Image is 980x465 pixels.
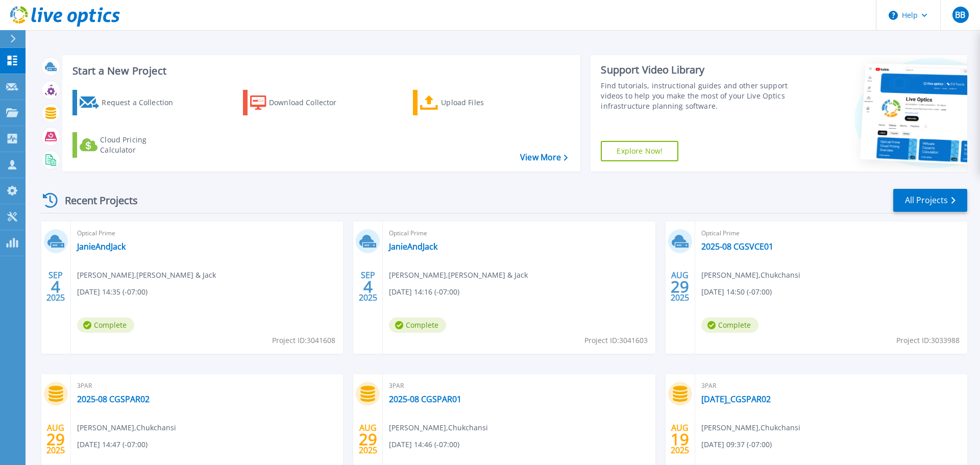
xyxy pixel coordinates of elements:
[389,228,649,239] span: Optical Prime
[77,270,216,281] span: [PERSON_NAME] , [PERSON_NAME] & Jack
[701,317,758,333] span: Complete
[269,92,351,113] div: Download Collector
[389,286,459,298] span: [DATE] 14:16 (-07:00)
[701,422,800,433] span: [PERSON_NAME] , Chukchansi
[77,439,148,450] span: [DATE] 14:47 (-07:00)
[389,270,528,281] span: [PERSON_NAME] , [PERSON_NAME] & Jack
[102,92,183,113] div: Request a Collection
[701,228,961,239] span: Optical Prime
[72,132,186,158] a: Cloud Pricing Calculator
[72,65,568,77] h3: Start a New Project
[670,421,690,458] div: AUG 2025
[671,435,689,444] span: 19
[413,90,527,115] a: Upload Files
[701,380,961,391] span: 3PAR
[77,394,150,404] a: 2025-08 CGSPAR02
[701,439,772,450] span: [DATE] 09:37 (-07:00)
[955,11,965,19] span: BB
[441,92,523,113] div: Upload Files
[358,268,378,305] div: SEP 2025
[584,335,648,346] span: Project ID: 3041603
[671,282,689,291] span: 29
[389,317,446,333] span: Complete
[72,90,186,115] a: Request a Collection
[77,286,148,298] span: [DATE] 14:35 (-07:00)
[100,135,182,155] div: Cloud Pricing Calculator
[359,435,377,444] span: 29
[389,241,437,252] a: JanieAndJack
[520,153,568,162] a: View More
[896,335,960,346] span: Project ID: 3033988
[243,90,357,115] a: Download Collector
[389,422,488,433] span: [PERSON_NAME] , Chukchansi
[601,63,793,77] div: Support Video Library
[77,380,337,391] span: 3PAR
[701,270,800,281] span: [PERSON_NAME] , Chukchansi
[701,394,771,404] a: [DATE]_CGSPAR02
[39,188,152,213] div: Recent Projects
[77,422,176,433] span: [PERSON_NAME] , Chukchansi
[701,241,773,252] a: 2025-08 CGSVCE01
[272,335,335,346] span: Project ID: 3041608
[670,268,690,305] div: AUG 2025
[46,435,65,444] span: 29
[601,81,793,111] div: Find tutorials, instructional guides and other support videos to help you make the most of your L...
[77,241,126,252] a: JanieAndJack
[601,141,678,161] a: Explore Now!
[893,189,967,212] a: All Projects
[358,421,378,458] div: AUG 2025
[701,286,772,298] span: [DATE] 14:50 (-07:00)
[389,380,649,391] span: 3PAR
[389,439,459,450] span: [DATE] 14:46 (-07:00)
[363,282,373,291] span: 4
[51,282,60,291] span: 4
[77,317,134,333] span: Complete
[46,268,65,305] div: SEP 2025
[77,228,337,239] span: Optical Prime
[46,421,65,458] div: AUG 2025
[389,394,461,404] a: 2025-08 CGSPAR01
